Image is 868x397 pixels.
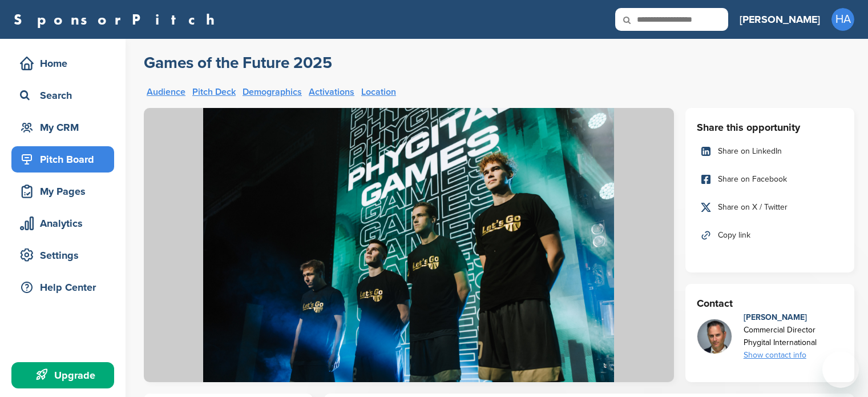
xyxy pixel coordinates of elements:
[718,173,787,186] span: Share on Facebook
[11,210,114,236] a: Analytics
[822,351,859,388] iframe: Button to launch messaging window
[697,167,843,191] a: Share on Facebook
[718,145,782,158] span: Share on LinkedIn
[17,53,114,74] div: Home
[744,324,817,336] div: Commercial Director
[11,242,114,268] a: Settings
[11,146,114,173] a: Pitch Board
[11,82,114,109] a: Search
[718,201,788,214] span: Share on X / Twitter
[144,108,674,382] img: Sponsorpitch &
[17,213,114,234] div: Analytics
[11,114,114,141] a: My CRM
[697,139,843,163] a: Share on LinkedIn
[17,365,114,386] div: Upgrade
[147,87,185,97] a: Audience
[17,149,114,170] div: Pitch Board
[697,119,843,135] h3: Share this opportunity
[11,362,114,388] a: Upgrade
[14,12,222,27] a: SponsorPitch
[17,85,114,106] div: Search
[11,178,114,204] a: My Pages
[831,8,854,31] span: HA
[697,195,843,219] a: Share on X / Twitter
[17,245,114,266] div: Settings
[744,336,817,349] div: Phygital International
[17,181,114,202] div: My Pages
[309,87,354,97] a: Activations
[697,223,843,247] a: Copy link
[11,50,114,77] a: Home
[192,87,236,97] a: Pitch Deck
[744,349,817,362] div: Show contact info
[740,7,820,32] a: [PERSON_NAME]
[361,87,396,97] a: Location
[740,11,820,27] h3: [PERSON_NAME]
[243,87,302,97] a: Demographics
[697,295,843,311] h3: Contact
[17,117,114,138] div: My CRM
[718,229,750,242] span: Copy link
[11,274,114,300] a: Help Center
[744,311,817,324] div: [PERSON_NAME]
[697,319,732,354] img: Dmerkley professional color
[144,53,332,73] a: Games of the Future 2025
[17,277,114,298] div: Help Center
